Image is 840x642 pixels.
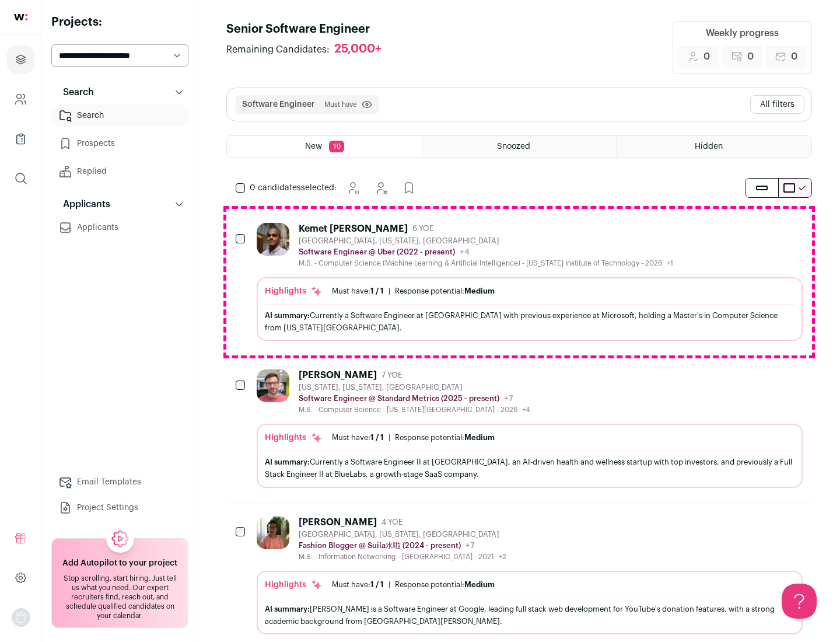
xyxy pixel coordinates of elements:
a: Projects [7,46,34,74]
span: New [305,142,322,151]
span: 0 candidates [250,184,301,192]
span: 10 [329,141,344,152]
span: Medium [464,581,495,588]
a: Kemet [PERSON_NAME] 6 YOE [GEOGRAPHIC_DATA], [US_STATE], [GEOGRAPHIC_DATA] Software Engineer @ Ub... [257,223,803,341]
div: M.S. - Computer Science - [US_STATE][GEOGRAPHIC_DATA] - 2026 [299,405,530,414]
span: 6 YOE [412,224,433,233]
span: Hidden [695,142,723,151]
a: Hidden [617,136,811,157]
ul: | [332,287,495,296]
span: +7 [504,395,513,403]
div: Currently a Software Engineer II at [GEOGRAPHIC_DATA], an AI-driven health and wellness startup w... [265,456,794,480]
span: 7 YOE [381,371,402,380]
ul: | [332,580,495,589]
button: Hide [369,176,393,200]
span: 1 / 1 [370,434,384,441]
iframe: Help Scout Beacon - Open [782,584,817,619]
span: AI summary: [265,605,310,613]
img: ebffc8b94a612106133ad1a79c5dcc917f1f343d62299c503ebb759c428adb03.jpg [257,517,289,549]
div: 25,000+ [334,42,381,57]
span: 4 YOE [381,518,402,527]
p: Search [56,85,94,99]
h1: Senior Software Engineer [226,21,393,37]
h2: Add Autopilot to your project [62,557,177,569]
span: 1 / 1 [370,287,384,295]
p: Fashion Blogger @ Suila水啦 (2024 - present) [299,541,461,550]
a: Project Settings [51,496,188,519]
p: Software Engineer @ Standard Metrics (2025 - present) [299,394,499,403]
div: M.S. - Computer Science (Machine Learning & Artificial Intelligence) - [US_STATE] Institute of Te... [299,259,673,268]
a: Search [51,104,188,127]
span: Medium [464,434,495,441]
a: Company and ATS Settings [7,85,34,113]
button: Applicants [51,193,188,216]
div: Response potential: [395,580,495,589]
div: Highlights [265,579,323,591]
div: [GEOGRAPHIC_DATA], [US_STATE], [GEOGRAPHIC_DATA] [299,236,673,246]
p: Applicants [56,197,110,211]
span: +4 [522,406,530,413]
span: 1 / 1 [370,581,384,588]
span: 0 [703,50,710,64]
span: +4 [460,248,470,256]
a: Applicants [51,216,188,239]
div: [PERSON_NAME] [299,517,377,528]
button: Snooze [341,176,365,200]
div: Highlights [265,432,323,444]
img: wellfound-shorthand-0d5821cbd27db2630d0214b213865d53afaa358527fdda9d0ea32b1df1b89c2c.svg [14,14,27,20]
span: Snoozed [497,142,530,151]
a: Add Autopilot to your project Stop scrolling, start hiring. Just tell us what you need. Our exper... [51,538,188,628]
span: Remaining Candidates: [226,43,330,57]
button: Add to Prospects [397,176,421,200]
a: Company Lists [7,125,34,153]
a: Prospects [51,132,188,155]
a: [PERSON_NAME] 7 YOE [US_STATE], [US_STATE], [GEOGRAPHIC_DATA] Software Engineer @ Standard Metric... [257,369,803,487]
span: Must have [324,100,357,109]
span: 0 [791,50,797,64]
p: Software Engineer @ Uber (2022 - present) [299,247,455,257]
button: Open dropdown [12,608,30,627]
div: [GEOGRAPHIC_DATA], [US_STATE], [GEOGRAPHIC_DATA] [299,530,506,539]
a: Snoozed [422,136,617,157]
button: Search [51,81,188,104]
span: +1 [667,260,673,267]
a: [PERSON_NAME] 4 YOE [GEOGRAPHIC_DATA], [US_STATE], [GEOGRAPHIC_DATA] Fashion Blogger @ Suila水啦 (2... [257,517,803,634]
div: [US_STATE], [US_STATE], [GEOGRAPHIC_DATA] [299,383,530,392]
span: +2 [499,553,506,560]
div: Response potential: [395,433,495,442]
div: Weekly progress [706,26,779,40]
span: +7 [466,542,475,550]
div: Kemet [PERSON_NAME] [299,223,408,235]
span: AI summary: [265,458,310,466]
button: Software Engineer [242,99,315,110]
div: [PERSON_NAME] is a Software Engineer at Google, leading full stack web development for YouTube's ... [265,603,794,627]
div: [PERSON_NAME] [299,369,377,381]
div: Must have: [332,433,384,442]
div: Currently a Software Engineer at [GEOGRAPHIC_DATA] with previous experience at Microsoft, holding... [265,309,794,334]
div: Must have: [332,580,384,589]
img: nopic.png [12,608,30,627]
img: 92c6d1596c26b24a11d48d3f64f639effaf6bd365bf059bea4cfc008ddd4fb99.jpg [257,369,289,402]
span: AI summary: [265,312,310,319]
h2: Projects: [51,14,188,30]
a: Email Templates [51,470,188,494]
a: Replied [51,160,188,183]
div: M.S. - Information Networking - [GEOGRAPHIC_DATA] - 2021 [299,552,506,561]
div: Stop scrolling, start hiring. Just tell us what you need. Our expert recruiters find, reach out, ... [59,574,181,620]
div: Response potential: [395,287,495,296]
span: 0 [747,50,754,64]
div: Must have: [332,287,384,296]
img: 927442a7649886f10e33b6150e11c56b26abb7af887a5a1dd4d66526963a6550.jpg [257,223,289,256]
span: selected: [250,182,337,194]
span: Medium [464,287,495,295]
button: All filters [750,95,804,114]
div: Highlights [265,285,323,297]
ul: | [332,433,495,442]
